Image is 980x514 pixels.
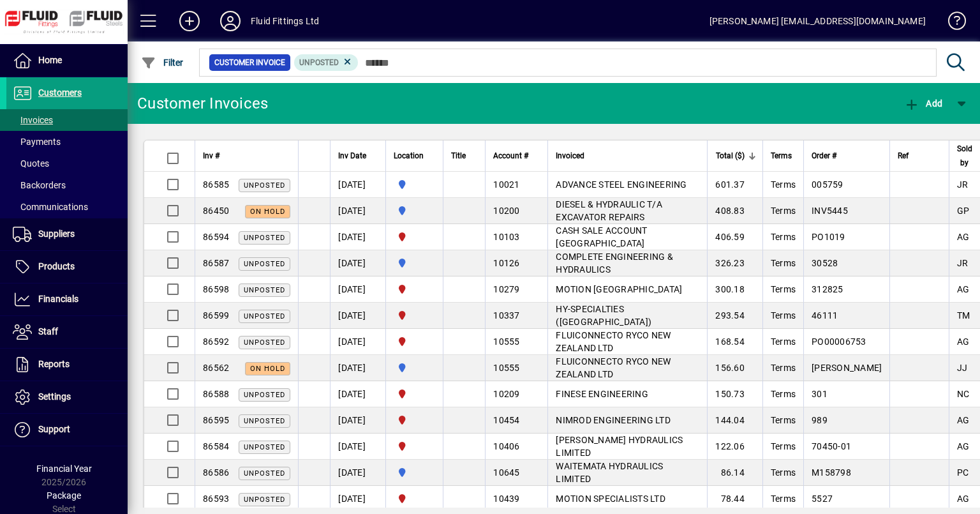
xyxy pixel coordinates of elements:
[394,149,424,163] span: Location
[812,310,838,321] span: 46111
[493,494,519,504] span: 10439
[330,172,385,198] td: [DATE]
[203,363,229,373] span: 86562
[6,381,128,413] a: Settings
[493,336,519,347] span: 10555
[556,225,647,248] span: CASH SALE ACCOUNT [GEOGRAPHIC_DATA]
[957,310,970,321] span: TM
[6,414,128,446] a: Support
[493,284,519,294] span: 10279
[771,415,796,425] span: Terms
[38,294,78,304] span: Financials
[771,284,796,294] span: Terms
[771,389,796,399] span: Terms
[771,232,796,242] span: Terms
[556,199,662,222] span: DIESEL & HYDRAULIC T/A EXCAVATOR REPAIRS
[812,206,848,216] span: INV5445
[556,304,651,327] span: HY-SPECIALTIES ([GEOGRAPHIC_DATA])
[394,204,435,218] span: AUCKLAND
[556,252,673,275] span: COMPLETE ENGINEERING & HYDRAULICS
[203,149,290,163] div: Inv #
[707,172,762,198] td: 601.37
[707,198,762,224] td: 408.83
[13,180,66,190] span: Backorders
[214,56,285,69] span: Customer Invoice
[203,441,229,451] span: 86584
[715,149,756,163] div: Total ($)
[556,435,683,458] span: [PERSON_NAME] HYDRAULICS LIMITED
[901,92,946,115] button: Add
[330,224,385,250] td: [DATE]
[6,131,128,153] a: Payments
[203,336,229,347] span: 86592
[394,465,435,480] span: AUCKLAND
[957,258,969,268] span: JR
[771,467,796,478] span: Terms
[812,258,838,268] span: 30528
[203,179,229,190] span: 86585
[957,415,970,425] span: AG
[812,389,828,399] span: 301
[493,389,519,399] span: 10209
[812,467,851,478] span: M158798
[330,250,385,276] td: [DATE]
[556,179,687,190] span: ADVANCE STEEL ENGINEERING
[203,258,229,268] span: 86587
[203,206,229,216] span: 86450
[38,326,58,336] span: Staff
[6,196,128,218] a: Communications
[957,142,972,170] span: Sold by
[394,178,435,192] span: AUCKLAND
[13,115,53,125] span: Invoices
[707,329,762,355] td: 168.54
[394,308,435,322] span: FLUID FITTINGS CHRISTCHURCH
[38,229,75,239] span: Suppliers
[38,87,82,98] span: Customers
[771,494,796,504] span: Terms
[244,469,285,478] span: Unposted
[244,260,285,268] span: Unposted
[556,284,682,294] span: MOTION [GEOGRAPHIC_DATA]
[203,494,229,504] span: 86593
[330,486,385,512] td: [DATE]
[244,391,285,399] span: Unposted
[812,363,882,373] span: [PERSON_NAME]
[338,149,378,163] div: Inv Date
[812,149,836,163] span: Order #
[38,359,70,369] span: Reports
[957,441,970,451] span: AG
[169,10,210,33] button: Add
[957,179,969,190] span: JR
[203,415,229,425] span: 86595
[394,256,435,270] span: AUCKLAND
[244,312,285,321] span: Unposted
[771,363,796,373] span: Terms
[330,381,385,407] td: [DATE]
[203,310,229,321] span: 86599
[493,206,519,216] span: 10200
[38,55,62,65] span: Home
[957,467,969,478] span: PC
[939,3,964,44] a: Knowledge Base
[13,158,49,169] span: Quotes
[716,149,745,163] span: Total ($)
[203,232,229,242] span: 86594
[771,336,796,347] span: Terms
[13,137,61,147] span: Payments
[556,356,671,379] span: FLUICONNECTO RYCO NEW ZEALAND LTD
[394,282,435,296] span: FLUID FITTINGS CHRISTCHURCH
[771,441,796,451] span: Terms
[957,494,970,504] span: AG
[13,202,88,212] span: Communications
[203,467,229,478] span: 86586
[210,10,251,33] button: Profile
[812,494,833,504] span: 5527
[141,57,184,68] span: Filter
[330,434,385,460] td: [DATE]
[707,460,762,486] td: 86.14
[6,45,128,77] a: Home
[493,179,519,190] span: 10021
[812,232,845,242] span: PO1019
[904,98,942,109] span: Add
[957,284,970,294] span: AG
